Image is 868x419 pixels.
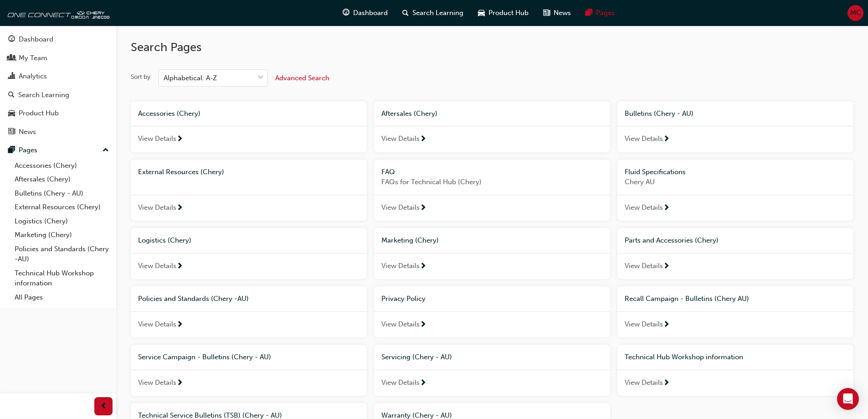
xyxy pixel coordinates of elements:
[138,134,176,144] span: View Details
[625,295,749,303] span: Recall Campaign - Bulletins (Chery AU)
[663,321,670,329] span: next-icon
[11,172,113,186] a: Aftersales (Chery)
[586,7,592,19] span: pages-icon
[19,145,37,155] div: Pages
[275,74,329,82] span: Advanced Search
[8,146,15,155] span: pages-icon
[164,73,217,83] div: Alphabetical: A-Z
[138,168,224,176] span: External Resources (Chery)
[536,4,578,22] a: news-iconNews
[381,134,420,144] span: View Details
[138,319,176,330] span: View Details
[625,177,846,187] span: Chery AU
[138,261,176,271] span: View Details
[625,202,663,213] span: View Details
[596,8,615,18] span: Pages
[353,8,388,18] span: Dashboard
[335,4,395,22] a: guage-iconDashboard
[176,263,183,271] span: next-icon
[374,228,610,279] a: Marketing (Chery)View Details
[663,263,670,271] span: next-icon
[343,7,349,19] span: guage-icon
[131,228,367,279] a: Logistics (Chery)View Details
[176,321,183,329] span: next-icon
[381,353,452,361] span: Servicing (Chery - AU)
[663,135,670,144] span: next-icon
[8,91,15,99] span: search-icon
[617,286,853,337] a: Recall Campaign - Bulletins (Chery AU)View Details
[4,142,113,159] button: Pages
[11,242,113,266] a: Policies and Standards (Chery -AU)
[847,5,863,21] button: MC
[381,319,420,330] span: View Details
[850,8,861,18] span: MC
[11,290,113,305] a: All Pages
[381,295,426,303] span: Privacy Policy
[11,159,113,173] a: Accessories (Chery)
[131,160,367,221] a: External Resources (Chery)View Details
[663,379,670,388] span: next-icon
[420,379,426,388] span: next-icon
[131,101,367,152] a: Accessories (Chery)View Details
[488,8,529,18] span: Product Hub
[625,168,686,176] span: Fluid Specifications
[19,53,47,63] div: My Team
[19,127,36,137] div: News
[138,353,271,361] span: Service Campaign - Bulletins (Chery - AU)
[4,29,113,142] button: DashboardMy TeamAnalyticsSearch LearningProduct HubNews
[257,72,264,84] span: down-icon
[4,31,113,48] a: Dashboard
[837,388,859,410] div: Open Intercom Messenger
[18,90,69,100] div: Search Learning
[138,378,176,388] span: View Details
[374,286,610,337] a: Privacy PolicyView Details
[4,124,113,140] a: News
[543,7,550,19] span: news-icon
[412,8,463,18] span: Search Learning
[420,135,426,144] span: next-icon
[4,68,113,85] a: Analytics
[625,236,719,244] span: Parts and Accessories (Chery)
[578,4,622,22] a: pages-iconPages
[625,109,693,118] span: Bulletins (Chery - AU)
[374,160,610,221] a: FAQFAQs for Technical Hub (Chery)View Details
[11,186,113,201] a: Bulletins (Chery - AU)
[663,204,670,212] span: next-icon
[138,202,176,213] span: View Details
[625,378,663,388] span: View Details
[381,378,420,388] span: View Details
[420,204,426,212] span: next-icon
[420,263,426,271] span: next-icon
[8,109,15,118] span: car-icon
[625,261,663,271] span: View Details
[381,109,437,118] span: Aftersales (Chery)
[138,236,191,244] span: Logistics (Chery)
[625,353,743,361] span: Technical Hub Workshop information
[5,4,109,22] img: oneconnect
[138,295,249,303] span: Policies and Standards (Chery -AU)
[4,50,113,67] a: My Team
[131,40,853,55] h2: Search Pages
[381,177,603,187] span: FAQs for Technical Hub (Chery)
[381,168,395,176] span: FAQ
[8,72,15,81] span: chart-icon
[19,71,47,82] div: Analytics
[381,202,420,213] span: View Details
[100,401,107,412] span: prev-icon
[374,101,610,152] a: Aftersales (Chery)View Details
[381,236,439,244] span: Marketing (Chery)
[275,69,329,87] button: Advanced Search
[11,266,113,290] a: Technical Hub Workshop information
[8,36,15,44] span: guage-icon
[11,200,113,214] a: External Resources (Chery)
[478,7,485,19] span: car-icon
[11,228,113,242] a: Marketing (Chery)
[374,345,610,396] a: Servicing (Chery - AU)View Details
[617,345,853,396] a: Technical Hub Workshop informationView Details
[625,319,663,330] span: View Details
[402,7,409,19] span: search-icon
[131,286,367,337] a: Policies and Standards (Chery -AU)View Details
[625,134,663,144] span: View Details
